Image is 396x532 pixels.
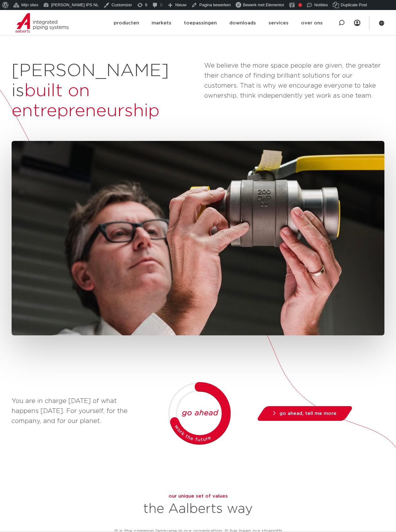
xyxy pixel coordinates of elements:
a: services [268,11,289,35]
div: Focus keyphrase niet ingevuld [298,3,302,7]
a: over ons [301,11,323,35]
a: downloads [229,11,256,35]
a: toepassingen [184,11,217,35]
h2: [PERSON_NAME] is [12,61,198,121]
span: built on entrepreneurship [12,82,159,120]
a: producten [114,11,139,35]
a: go ahead, tell me more [256,406,354,421]
nav: Menu [114,11,323,35]
p: You are in charge [DATE] of what happens [DATE]. For yourself, for the company, and for our planet. [12,396,140,426]
h2: the Aalberts way [108,501,288,516]
a: markets [152,11,171,35]
nav: Menu [354,10,360,36]
span: go ahead, tell me more [279,411,336,416]
: my IPS [354,10,360,36]
p: We believe the more space people are given, the greater their chance of finding brilliant solutio... [204,61,384,101]
span: Bewerk met Elementor [243,3,284,7]
span: our unique set of values [169,494,228,498]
